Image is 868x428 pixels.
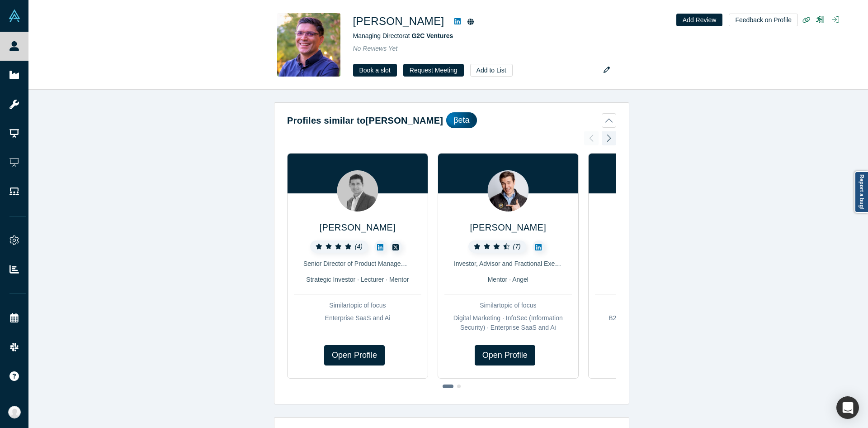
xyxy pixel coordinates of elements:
span: Digital Marketing · InfoSec (Information Security) · Enterprise SaaS and Ai [453,314,563,331]
a: G2C Ventures [411,32,453,39]
span: Enterprise SaaS and Ai [325,314,391,322]
button: Add Review [676,14,723,26]
a: Open Profile [324,345,385,365]
img: Christopher Martin's Profile Image [487,170,528,212]
img: Manjeet Singh's Profile Image [337,170,378,212]
i: ( 7 ) [513,243,521,250]
span: No Reviews Yet [353,45,398,52]
a: Report a bug! [854,171,868,213]
a: [PERSON_NAME] [470,222,546,232]
span: B2B SaaS · Enterprise SaaS and Ai [609,314,708,322]
a: Open Profile [475,345,535,365]
img: Alchemist Vault Logo [8,10,21,22]
button: Profiles similar to[PERSON_NAME]βeta [287,112,616,128]
span: Investor, Advisor and Fractional Executive [454,260,571,267]
div: Similar topic of focus [444,301,572,310]
button: Add to List [470,64,513,77]
div: Strategic Investor · Lecturer · Mentor [294,275,421,284]
div: Mentor · Angel [444,275,572,284]
i: ( 4 ) [355,243,363,250]
a: Book a slot [353,64,397,77]
div: VC [595,275,722,284]
a: [PERSON_NAME] [320,222,396,232]
img: Anna Sanchez's Account [8,406,21,418]
h2: Profiles similar to [PERSON_NAME] [287,114,443,127]
span: Managing Director at [353,32,453,39]
img: Vik Ghai's Profile Image [277,13,340,77]
button: Feedback on Profile [729,14,798,26]
h1: [PERSON_NAME] [353,13,444,29]
div: βeta [446,112,476,128]
div: Similar topic of focus [294,301,421,310]
div: Similar topic of focus [595,301,722,310]
button: Request Meeting [403,64,464,77]
span: Senior Director of Product Management, [PERSON_NAME] and Agentforce Platform [303,260,540,267]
